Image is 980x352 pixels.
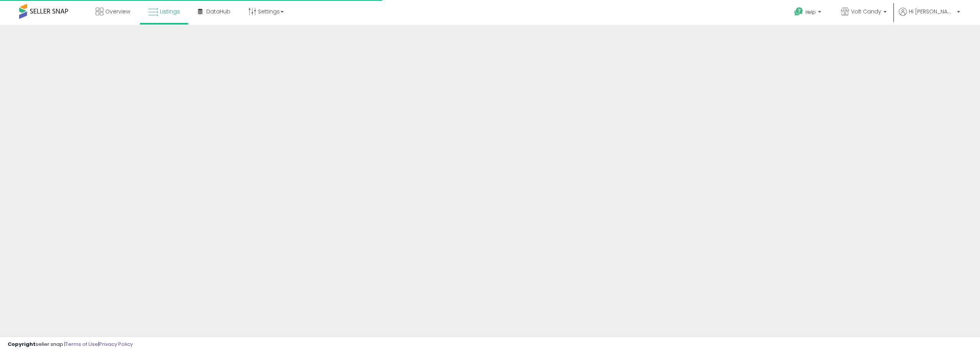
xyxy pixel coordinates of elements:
a: Help [788,1,829,25]
i: Get Help [794,7,804,16]
span: Help [805,9,816,15]
strong: Copyright [8,341,36,348]
a: Privacy Policy [99,341,133,348]
a: Terms of Use [65,341,98,348]
span: Hi [PERSON_NAME] [909,8,955,15]
span: Volt Candy [851,8,881,15]
div: seller snap | | [8,341,133,348]
a: Hi [PERSON_NAME] [899,8,960,25]
span: Overview [105,8,130,15]
span: Listings [160,8,180,15]
span: DataHub [206,8,230,15]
